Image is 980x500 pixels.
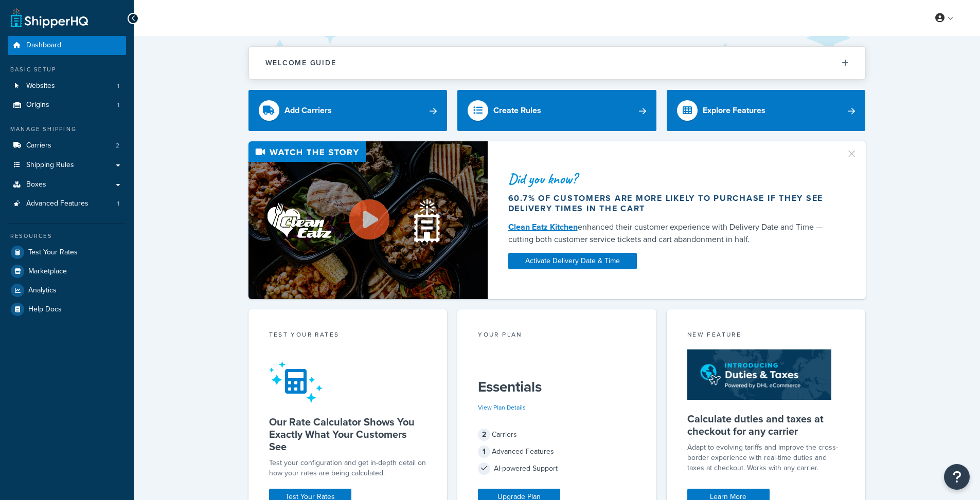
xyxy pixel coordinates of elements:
[8,175,126,194] a: Boxes
[508,221,578,233] a: Clean Eatz Kitchen
[117,199,119,208] span: 1
[8,156,126,175] a: Shipping Rules
[493,103,541,118] div: Create Rules
[26,82,55,90] span: Websites
[248,90,448,131] a: Add Carriers
[8,194,126,213] li: Advanced Features
[284,103,332,118] div: Add Carriers
[8,96,126,115] a: Origins1
[478,429,490,441] span: 2
[265,59,336,67] h2: Welcome Guide
[478,445,636,459] div: Advanced Features
[8,65,126,74] div: Basic Setup
[478,461,636,476] div: AI-powered Support
[508,172,833,186] div: Did you know?
[116,141,119,150] span: 2
[687,413,845,437] h5: Calculate duties and taxes at checkout for any carrier
[248,141,488,299] img: Video thumbnail
[8,281,126,300] a: Analytics
[26,141,51,150] span: Carriers
[8,232,126,240] div: Resources
[8,243,126,262] a: Test Your Rates
[269,416,427,453] h5: Our Rate Calculator Shows You Exactly What Your Customers See
[26,41,61,50] span: Dashboard
[8,136,126,155] li: Carriers
[508,221,833,246] div: enhanced their customer experience with Delivery Date and Time — cutting both customer service ti...
[8,96,126,115] li: Origins
[28,305,62,314] span: Help Docs
[478,379,636,395] h5: Essentials
[687,330,845,342] div: New Feature
[8,136,126,155] a: Carriers2
[667,90,866,131] a: Explore Features
[28,267,67,276] span: Marketplace
[478,330,636,342] div: Your Plan
[478,446,490,458] span: 1
[508,193,833,214] div: 60.7% of customers are more likely to purchase if they see delivery times in the cart
[703,103,765,118] div: Explore Features
[117,82,119,90] span: 1
[28,286,57,295] span: Analytics
[269,458,427,478] div: Test your configuration and get in-depth detail on how your rates are being calculated.
[249,47,865,79] button: Welcome Guide
[269,330,427,342] div: Test your rates
[8,262,126,281] a: Marketplace
[26,199,88,208] span: Advanced Features
[478,403,526,412] a: View Plan Details
[944,464,970,490] button: Open Resource Center
[117,101,119,109] span: 1
[8,36,126,55] a: Dashboard
[508,253,637,269] a: Activate Delivery Date & Time
[26,180,46,189] span: Boxes
[28,248,78,257] span: Test Your Rates
[687,442,845,473] p: Adapt to evolving tariffs and improve the cross-border experience with real-time duties and taxes...
[457,90,656,131] a: Create Rules
[26,161,74,170] span: Shipping Rules
[8,194,126,213] a: Advanced Features1
[26,101,49,109] span: Origins
[478,428,636,442] div: Carriers
[8,77,126,96] li: Websites
[8,125,126,134] div: Manage Shipping
[8,77,126,96] a: Websites1
[8,300,126,319] a: Help Docs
